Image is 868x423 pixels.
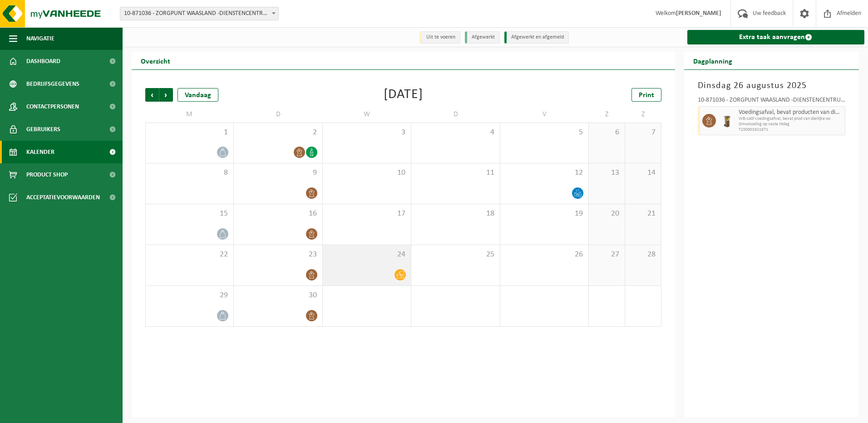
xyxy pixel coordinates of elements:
[238,128,317,138] span: 2
[593,209,620,219] span: 20
[150,168,229,178] span: 8
[630,250,656,260] span: 28
[411,106,500,123] td: D
[505,209,584,219] span: 19
[639,92,654,99] span: Print
[505,250,584,260] span: 26
[676,10,721,17] strong: [PERSON_NAME]
[238,250,317,260] span: 23
[26,141,54,163] span: Kalender
[145,88,159,102] span: Vorige
[630,168,656,178] span: 14
[416,250,495,260] span: 25
[631,88,661,102] a: Print
[416,128,495,138] span: 4
[687,30,865,44] a: Extra taak aanvragen
[327,168,406,178] span: 10
[505,168,584,178] span: 12
[416,209,495,219] span: 18
[416,168,495,178] span: 11
[26,50,60,73] span: Dashboard
[419,31,460,44] li: Uit te voeren
[327,250,406,260] span: 24
[684,52,741,69] h2: Dagplanning
[132,52,179,69] h2: Overzicht
[504,31,569,44] li: Afgewerkt en afgemeld
[739,116,843,122] span: WB-140l voedingsafval, bevat prod van dierlijke oo
[505,128,584,138] span: 5
[145,106,234,123] td: M
[26,163,68,186] span: Product Shop
[150,290,229,300] span: 29
[465,31,500,44] li: Afgewerkt
[327,209,406,219] span: 17
[739,122,843,127] span: Omwisseling op vaste ritdag
[234,106,322,123] td: D
[625,106,661,123] td: Z
[26,186,100,209] span: Acceptatievoorwaarden
[150,128,229,138] span: 1
[739,109,843,116] span: Voedingsafval, bevat producten van dierlijke oorsprong, onverpakt, categorie 3
[593,250,620,260] span: 27
[327,128,406,138] span: 3
[630,209,656,219] span: 21
[26,118,60,141] span: Gebruikers
[698,79,846,93] h3: Dinsdag 26 augustus 2025
[593,128,620,138] span: 6
[159,88,173,102] span: Volgende
[384,88,423,102] div: [DATE]
[120,7,279,20] span: 10-871036 - ZORGPUNT WAASLAND -DIENSTENCENTRUM DE SCHUTTERIJ - SINAAI-WAAS
[720,114,734,128] img: WB-0140-HPE-BN-01
[238,168,317,178] span: 9
[500,106,589,123] td: V
[150,250,229,260] span: 22
[238,209,317,219] span: 16
[26,73,79,95] span: Bedrijfsgegevens
[589,106,625,123] td: Z
[26,27,54,50] span: Navigatie
[630,128,656,138] span: 7
[238,290,317,300] span: 30
[26,95,79,118] span: Contactpersonen
[593,168,620,178] span: 13
[150,209,229,219] span: 15
[178,88,218,102] div: Vandaag
[120,7,278,20] span: 10-871036 - ZORGPUNT WAASLAND -DIENSTENCENTRUM DE SCHUTTERIJ - SINAAI-WAAS
[323,106,411,123] td: W
[698,97,846,106] div: 10-871036 - ZORGPUNT WAASLAND -DIENSTENCENTRUM DE SCHUTTERIJ - [GEOGRAPHIC_DATA]-[GEOGRAPHIC_DATA]
[739,127,843,133] span: T250001621871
